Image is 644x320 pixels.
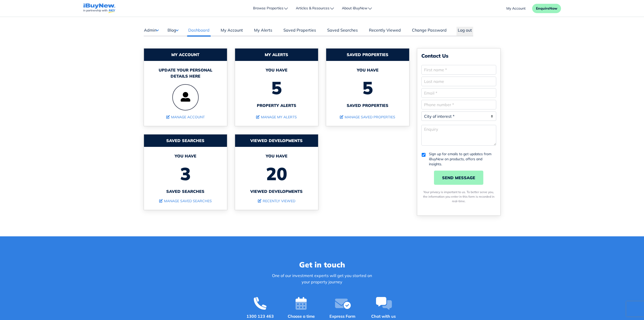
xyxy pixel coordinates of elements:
span: 5 [240,73,313,102]
div: Saved Properties [326,49,409,61]
button: Admin [144,27,159,33]
button: Log out [456,27,473,36]
a: navigations [83,2,115,15]
input: Enter a valid phone number [421,100,496,109]
h3: Get in touch [240,259,404,270]
button: SEND MESSAGE [434,171,483,185]
a: account [506,6,526,11]
a: My Alerts [253,27,274,36]
a: Dashboard [187,27,211,36]
span: You have [240,67,313,73]
a: Manage Account [166,115,205,119]
input: Last name [421,77,496,86]
div: Viewed developments [235,134,318,147]
a: recently viewed [258,199,295,203]
input: First name * [421,65,496,75]
a: Recently Viewed [368,27,402,36]
span: property alerts [240,102,313,108]
a: Saved Searches [326,27,359,36]
a: Change Password [411,27,448,36]
a: Manage Saved Properties [340,115,395,119]
span: Now [549,6,557,11]
p: One of our investment experts will get you started on your property journey [265,272,379,285]
a: Manage My Alerts [256,115,297,119]
span: You have [240,153,313,159]
span: 5 [331,73,404,102]
span: Saved searches [149,188,222,194]
a: Manage Saved Searches [159,199,212,203]
span: You have [331,67,404,73]
span: You have [149,153,222,159]
span: Saved properties [331,102,404,108]
span: Choose a time [288,313,315,319]
span: Express Form [329,313,355,319]
a: Saved Properties [282,27,317,36]
div: My Alerts [235,49,318,61]
span: 20 [240,159,313,188]
span: 3 [149,159,222,188]
label: Sign up for emails to get updates from iBuyNew on products, offers and insights. [429,151,496,167]
div: Contact Us [421,53,496,59]
button: Blog [167,27,178,33]
div: Saved Searches [144,134,227,147]
span: Your privacy is important to us. To better serve you, the information you enter in this form is r... [423,190,494,203]
span: Chat with us [371,313,396,319]
button: EnquireNow [532,4,561,13]
span: Viewed developments [240,188,313,194]
a: My Account [219,27,244,36]
img: logo [83,4,115,13]
div: My Account [144,49,227,61]
input: Email * [421,88,496,98]
div: Update your personal details here [149,67,222,79]
a: 1300 123 463 [246,313,274,319]
img: user [172,84,199,110]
